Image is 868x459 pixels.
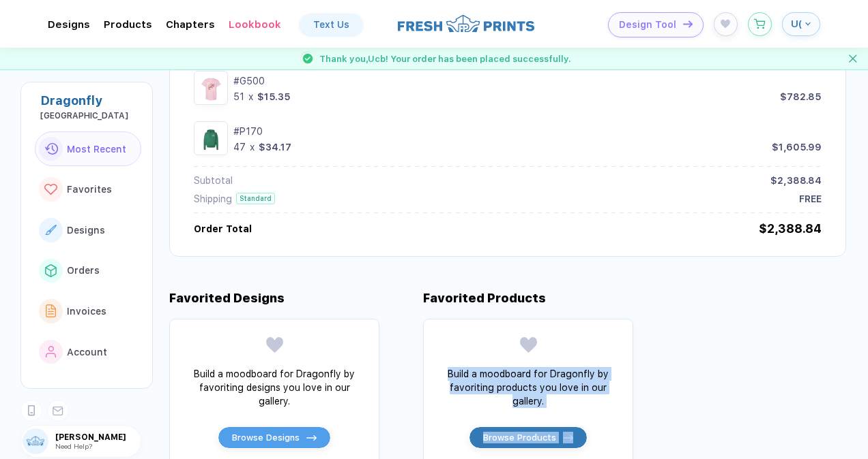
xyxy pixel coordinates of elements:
[770,175,822,186] div: $2,388.84
[218,426,330,449] button: Browse Designsicon
[67,347,107,358] span: Account
[67,144,126,155] span: Most Recent
[194,193,232,204] div: Shipping
[169,291,285,305] div: Favorited Designs
[189,367,360,408] div: Build a moodboard for Dragonfly by favoriting designs you love in our gallery.
[67,306,106,317] span: Invoices
[233,76,822,86] div: #G500
[67,225,105,236] span: Designs
[233,142,246,153] div: 47
[67,265,100,276] span: Orders
[782,12,820,36] button: U(
[194,223,252,234] div: Order Total
[233,91,244,102] div: 51
[194,175,233,186] div: Subtotal
[104,18,152,31] div: ProductsToggle dropdown menu
[608,12,704,37] button: Design Toolicon
[759,221,822,236] div: $2,388.84
[248,142,256,153] div: x
[683,20,693,28] img: icon
[55,442,92,450] span: Need Help?
[40,111,141,121] div: Drexel University
[46,346,57,358] img: link to icon
[398,13,534,34] img: logo
[23,428,48,454] img: user profile
[232,432,300,443] span: Browse Designs
[35,294,141,329] button: link to iconInvoices
[229,18,281,31] div: LookbookToggle dropdown menu chapters
[772,142,822,153] div: $1,605.99
[233,126,822,137] div: #P170
[319,54,571,64] span: Thank you, Ucb ! Your order has been placed successfully.
[45,264,57,276] img: link to icon
[67,184,112,195] span: Favorites
[46,304,57,317] img: link to icon
[257,91,291,102] div: $15.35
[300,14,363,35] a: Text Us
[247,91,255,102] div: x
[35,212,141,248] button: link to iconDesigns
[35,253,141,289] button: link to iconOrders
[44,184,57,195] img: link to icon
[780,91,822,102] div: $782.85
[48,18,90,31] div: DesignsToggle dropdown menu
[469,426,587,449] button: Browse Productsicon
[197,74,225,101] img: dce6d5dc-e4f6-48e2-9978-6a937511b1b6_nt_front_1756979593546.jpg
[306,435,316,441] img: icon
[799,193,822,204] div: FREE
[423,291,546,305] div: Favorited Products
[313,19,349,30] div: Text Us
[45,225,57,235] img: link to icon
[35,131,141,167] button: link to iconMost Recent
[44,143,58,155] img: link to icon
[40,93,141,108] div: Dragonfly
[297,48,319,69] img: success gif
[236,193,275,204] div: Standard
[791,18,802,30] span: U(
[35,334,141,370] button: link to iconAccount
[55,432,141,442] span: [PERSON_NAME]
[229,18,281,31] div: Lookbook
[35,172,141,207] button: link to iconFavorites
[197,125,225,152] img: c73db4bf-a322-4669-8908-baf997514aa1_nt_front_1756920849493.jpg
[259,142,291,153] div: $34.17
[166,18,215,31] div: ChaptersToggle dropdown menu chapters
[483,432,556,443] span: Browse Products
[619,19,676,31] span: Design Tool
[563,435,573,441] img: icon
[443,367,613,408] div: Build a moodboard for Dragonfly by favoriting products you love in our gallery.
